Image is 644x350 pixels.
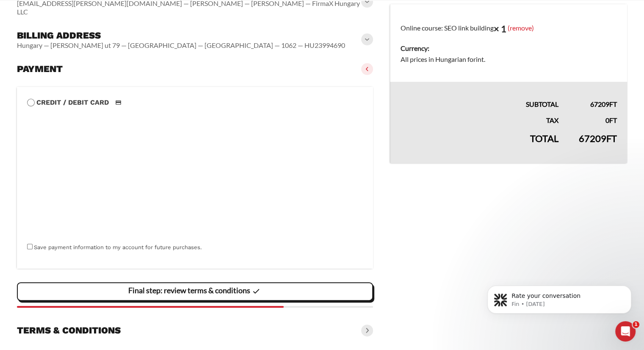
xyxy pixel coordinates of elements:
span: 1 [633,321,639,328]
th: Total [390,126,569,163]
span: Ft [609,100,617,108]
bdi: 67209 [579,133,617,144]
span: Ft [606,133,617,144]
span: Ft [609,116,617,124]
th: Subtotal [390,82,569,110]
h3: Terms & conditions [17,325,121,336]
strong: × 1 [494,23,506,34]
img: Credit / Debit Card [111,97,126,108]
h3: Billing address [17,30,345,42]
h3: Payment [17,63,63,75]
iframe: Intercom notifications message [475,268,644,327]
iframe: Intercom live chat [615,321,636,342]
bdi: 0 [605,116,617,124]
label: Credit / Debit Card [27,97,363,108]
vaadin-button: Final step: review terms & conditions [17,282,373,301]
th: Tax [390,110,569,126]
a: (remove) [508,23,534,31]
iframe: Secure payment input frame [25,106,361,242]
dd: All prices in Hungarian forint. [401,54,617,65]
td: Online course: SEO link building [390,4,627,82]
bdi: 67209 [590,100,617,108]
vaadin-horizontal-layout: Hungary — [PERSON_NAME] ut 79 — [GEOGRAPHIC_DATA] — [GEOGRAPHIC_DATA] — 1062 — HU23994690 [17,41,345,50]
label: Save payment information to my account for future purchases. [34,244,202,250]
dt: Currency: [401,43,617,54]
input: Credit / Debit CardCredit / Debit Card [27,99,35,106]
